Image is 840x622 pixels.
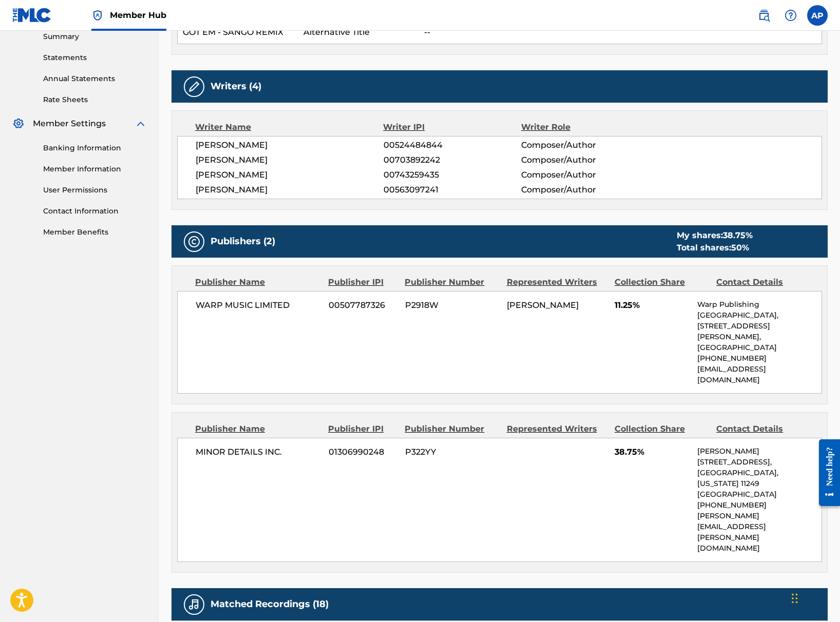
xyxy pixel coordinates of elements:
div: Total shares: [677,242,753,254]
img: search [758,9,770,22]
div: Collection Share [615,276,709,288]
a: Annual Statements [43,73,147,84]
a: User Permissions [43,185,147,196]
span: [PERSON_NAME] [196,169,384,181]
img: Member Settings [12,118,25,130]
span: Composer/Author [521,154,646,166]
div: Drag [792,583,798,614]
td: -- [419,21,822,44]
div: Contact Details [716,276,810,288]
div: Help [780,5,801,26]
h5: Matched Recordings (18) [211,598,329,610]
span: 01306990248 [329,446,397,458]
img: Publishers [188,236,200,248]
div: Collection Share [615,423,709,435]
div: Publisher Number [405,276,499,288]
span: 38.75 % [723,230,753,240]
iframe: Chat Widget [789,573,840,622]
p: [PHONE_NUMBER] [697,353,822,364]
td: GOT EM - SANGO REMIX [178,21,298,44]
div: User Menu [807,5,828,26]
span: P322YY [405,446,499,458]
a: Statements [43,52,147,63]
div: Writer Name [195,121,383,133]
a: Summary [43,31,147,42]
h5: Writers (4) [211,81,261,92]
span: 00563097241 [384,184,521,196]
a: Member Benefits [43,227,147,238]
p: [PERSON_NAME] [697,446,822,457]
p: Warp Publishing [697,299,822,310]
span: 00703892242 [384,154,521,166]
p: [EMAIL_ADDRESS][DOMAIN_NAME] [697,364,822,385]
span: Member Hub [110,9,166,21]
span: [PERSON_NAME] [196,154,384,166]
span: Composer/Author [521,184,646,196]
img: Matched Recordings [188,598,200,611]
div: Publisher Number [405,423,499,435]
div: Writer IPI [383,121,521,133]
a: Public Search [754,5,774,26]
img: MLC Logo [12,8,52,23]
div: Publisher IPI [328,423,397,435]
span: 00524484844 [384,139,521,151]
p: [GEOGRAPHIC_DATA] [697,489,822,500]
span: 00507787326 [329,299,397,312]
span: [PERSON_NAME] [196,139,384,151]
span: [PERSON_NAME] [196,184,384,196]
p: [PERSON_NAME][EMAIL_ADDRESS][PERSON_NAME][DOMAIN_NAME] [697,511,822,554]
img: Top Rightsholder [91,9,104,22]
span: MINOR DETAILS INC. [196,446,321,458]
td: Alternative Title [298,21,419,44]
iframe: Resource Center [811,431,840,514]
div: Represented Writers [507,423,607,435]
div: Contact Details [716,423,810,435]
span: [PERSON_NAME] [507,300,579,310]
div: Publisher Name [195,276,320,288]
p: [GEOGRAPHIC_DATA], [STREET_ADDRESS][PERSON_NAME], [697,310,822,342]
div: Writer Role [521,121,646,133]
img: Writers [188,81,200,93]
span: WARP MUSIC LIMITED [196,299,321,312]
p: [STREET_ADDRESS], [697,457,822,468]
span: 50 % [731,243,749,252]
div: Publisher Name [195,423,320,435]
span: 11.25% [615,299,690,312]
span: 38.75% [615,446,690,458]
p: [GEOGRAPHIC_DATA], [US_STATE] 11249 [697,468,822,489]
a: Contact Information [43,206,147,217]
p: [GEOGRAPHIC_DATA] [697,342,822,353]
span: Composer/Author [521,139,646,151]
span: P2918W [405,299,499,312]
div: Represented Writers [507,276,607,288]
span: Member Settings [33,118,106,130]
a: Member Information [43,164,147,174]
img: help [785,9,797,22]
div: My shares: [677,229,753,242]
span: Composer/Author [521,169,646,181]
img: expand [135,118,147,130]
p: [PHONE_NUMBER] [697,500,822,511]
div: Publisher IPI [328,276,397,288]
a: Rate Sheets [43,94,147,105]
span: 00743259435 [384,169,521,181]
h5: Publishers (2) [211,236,275,247]
a: Banking Information [43,143,147,153]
